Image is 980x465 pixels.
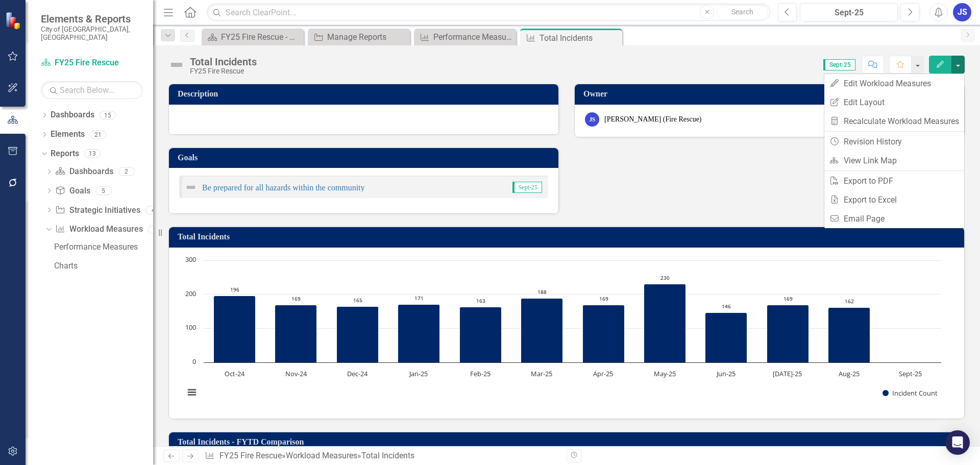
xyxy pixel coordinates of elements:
span: Search [731,8,753,16]
img: Not Defined [168,57,185,73]
img: ClearPoint Strategy [5,12,23,30]
a: Elements [51,129,85,140]
text: Aug-25 [839,369,860,378]
text: 100 [185,323,196,332]
span: Sept-25 [823,59,855,70]
text: 169 [599,295,608,302]
path: Dec-24, 165. Incident Count. [337,306,379,362]
div: [PERSON_NAME] (Fire Rescue) [604,114,702,125]
div: Performance Measures [433,31,513,43]
text: 0 [192,357,196,366]
text: 171 [414,295,424,302]
text: 200 [185,289,196,298]
a: FY25 Fire Rescue [219,451,282,460]
text: 169 [291,295,301,302]
text: 300 [185,255,196,264]
h3: Goals [178,153,553,162]
div: Charts [54,261,153,271]
div: FY25 Fire Rescue [190,67,257,75]
text: 146 [722,303,731,310]
path: Nov-24, 169. Incident Count. [275,305,317,362]
div: 15 [100,111,116,119]
text: Jan-25 [408,369,428,378]
path: May-25, 230. Incident Count. [644,284,686,362]
a: FY25 Fire Rescue [41,57,143,69]
div: Sept-25 [803,7,894,19]
text: Jun-25 [716,369,736,378]
input: Search ClearPoint... [207,4,770,21]
a: Email Page [824,209,964,228]
path: Jun-25, 146. Incident Count. [705,312,747,362]
div: Total Incidents [540,32,620,44]
a: Workload Measures [286,451,357,460]
span: Elements & Reports [41,13,143,25]
a: Goals [55,185,90,197]
a: Reports [51,148,79,160]
text: 165 [353,297,362,304]
div: Total Incidents [361,451,414,460]
a: Recalculate Workload Measures [824,112,964,131]
text: 188 [537,288,547,296]
text: [DATE]-25 [773,369,802,378]
text: Feb-25 [470,369,491,378]
a: Export to PDF [824,172,964,190]
text: Mar-25 [531,369,552,378]
path: Aug-25, 162. Incident Count. [828,307,870,362]
h3: Owner [583,89,959,99]
a: Be prepared for all hazards within the community [202,183,365,192]
text: Oct-24 [225,369,245,378]
text: 162 [845,298,854,305]
div: Chart. Highcharts interactive chart. [179,255,954,408]
div: 2 [118,167,135,176]
text: Sept-25 [899,369,922,378]
text: May-25 [654,369,676,378]
path: Jul-25, 169. Incident Count. [767,305,809,362]
h3: Total Incidents - FYTD Comparison [178,437,959,447]
a: Revision History [824,132,964,151]
div: 21 [90,130,106,139]
div: 4 [145,206,162,214]
div: 2 [148,225,164,234]
a: Performance Measures [416,31,513,43]
a: Dashboards [55,166,113,178]
a: Performance Measures [52,239,153,255]
div: Manage Reports [327,31,407,43]
span: Sept-25 [512,182,542,193]
button: Show Incident Count [883,388,937,398]
path: Mar-25, 188. Incident Count. [521,298,563,362]
text: Nov-24 [285,369,307,378]
button: View chart menu, Chart [185,385,199,400]
text: 230 [660,274,670,281]
img: Not Defined [185,181,197,193]
text: Dec-24 [347,369,368,378]
div: JS [585,112,599,127]
a: Edit Workload Measures [824,74,964,93]
a: Workload Measures [55,224,142,235]
small: City of [GEOGRAPHIC_DATA], [GEOGRAPHIC_DATA] [41,25,143,42]
path: Jan-25, 171. Incident Count. [398,304,440,362]
a: View Link Map [824,151,964,170]
h3: Description [178,89,553,99]
button: JS [953,3,971,21]
text: 163 [476,297,485,304]
button: Sept-25 [800,3,898,21]
a: Strategic Initiatives [55,205,140,216]
div: 13 [84,150,101,158]
text: Apr-25 [593,369,613,378]
div: 5 [95,186,112,195]
text: 169 [783,295,793,302]
path: Oct-24, 196. Incident Count. [214,296,256,362]
div: Total Incidents [190,56,257,67]
a: Charts [52,258,153,274]
path: Apr-25, 169. Incident Count. [583,305,625,362]
svg: Interactive chart [179,255,946,408]
a: Manage Reports [310,31,407,43]
div: FY25 Fire Rescue - Strategic Plan [221,31,301,43]
div: Open Intercom Messenger [945,430,970,455]
a: Export to Excel [824,190,964,209]
input: Search Below... [41,81,143,99]
a: Dashboards [51,109,94,121]
text: 196 [230,286,239,293]
a: FY25 Fire Rescue - Strategic Plan [204,31,301,43]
